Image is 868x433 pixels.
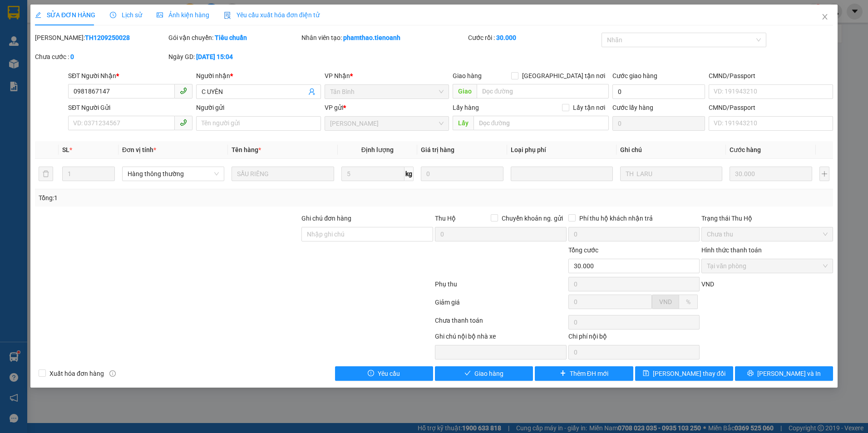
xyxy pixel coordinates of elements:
input: 0 [421,167,503,181]
span: Xuất hóa đơn hàng [46,369,108,379]
input: Dọc đường [477,84,609,98]
span: Lấy [453,116,473,130]
span: Giao [453,84,477,98]
span: Hàng thông thường [128,167,219,181]
span: check [464,370,471,377]
input: Dọc đường [473,116,609,130]
span: Giao hàng [453,72,482,79]
div: Chi phí nội bộ [568,331,700,345]
div: Phụ thu [434,279,567,295]
b: 0 [70,53,74,60]
div: Người nhận [196,71,321,81]
label: Hình thức thanh toán [701,246,762,254]
div: Gói vận chuyển: [168,33,300,43]
div: Chưa thanh toán [434,315,567,331]
button: Close [812,5,838,30]
div: Giảm giá [434,297,567,313]
span: Tổng cước [568,246,598,254]
b: phamthao.tienoanh [343,34,400,41]
input: Ghi Chú [620,167,722,181]
button: delete [39,167,53,181]
span: info-circle [109,370,116,377]
span: Lịch sử [110,11,142,19]
span: Cước hàng [730,146,761,153]
span: Cư Kuin [330,117,444,130]
span: [GEOGRAPHIC_DATA] tận nơi [518,71,609,81]
div: Nhân viên tạo: [301,33,466,43]
input: 0 [730,167,812,181]
button: exclamation-circleYêu cầu [335,366,433,381]
input: VD: Bàn, Ghế [232,167,334,181]
span: Chuyển khoản ng. gửi [498,213,567,223]
span: Phí thu hộ khách nhận trả [576,213,656,223]
div: CMND/Passport [709,71,833,81]
th: Loại phụ phí [507,141,616,159]
span: VND [701,280,714,288]
span: SL [62,146,69,153]
span: save [643,370,649,377]
div: VP gửi [325,103,449,113]
span: user-add [308,88,316,95]
span: printer [747,370,754,377]
div: Trạng thái Thu Hộ [701,213,833,223]
span: VND [659,298,672,305]
span: clock-circle [110,12,116,18]
span: Đơn vị tính [122,146,156,153]
span: Thêm ĐH mới [570,369,608,379]
b: TH1209250028 [85,34,130,41]
th: Ghi chú [616,141,726,159]
span: Chưa thu [707,227,828,241]
span: edit [35,12,41,18]
span: phone [180,119,187,126]
label: Ghi chú đơn hàng [301,215,351,222]
input: Cước lấy hàng [612,116,705,131]
span: VP Nhận [325,72,350,79]
button: save[PERSON_NAME] thay đổi [635,366,733,381]
input: Ghi chú đơn hàng [301,227,433,241]
b: 30.000 [496,34,516,41]
span: SỬA ĐƠN HÀNG [35,11,95,19]
b: Tiêu chuẩn [215,34,247,41]
div: Người gửi [196,103,321,113]
span: Tân Bình [330,85,444,98]
span: close [821,13,829,20]
button: checkGiao hàng [435,366,533,381]
input: Cước giao hàng [612,84,705,99]
span: phone [180,87,187,94]
span: plus [560,370,566,377]
div: Chưa cước : [35,52,167,62]
span: Tên hàng [232,146,261,153]
span: picture [157,12,163,18]
span: [PERSON_NAME] và In [757,369,821,379]
div: Ghi chú nội bộ nhà xe [435,331,567,345]
span: Lấy hàng [453,104,479,111]
img: icon [224,12,231,19]
span: Định lượng [361,146,394,153]
span: Ảnh kiện hàng [157,11,209,19]
div: SĐT Người Gửi [68,103,192,113]
label: Cước giao hàng [612,72,657,79]
div: Tổng: 1 [39,193,335,203]
div: [PERSON_NAME]: [35,33,167,43]
span: Tại văn phòng [707,259,828,273]
div: Cước rồi : [468,33,600,43]
span: % [686,298,690,305]
label: Cước lấy hàng [612,104,653,111]
button: printer[PERSON_NAME] và In [735,366,833,381]
div: CMND/Passport [709,103,833,113]
div: SĐT Người Nhận [68,71,192,81]
span: Thu Hộ [435,215,456,222]
span: Yêu cầu xuất hóa đơn điện tử [224,11,320,19]
span: Giao hàng [474,369,503,379]
div: Ngày GD: [168,52,300,62]
span: Giá trị hàng [421,146,454,153]
button: plus [819,167,829,181]
span: Lấy tận nơi [569,103,609,113]
b: [DATE] 15:04 [196,53,233,60]
span: Yêu cầu [378,369,400,379]
span: kg [404,167,414,181]
span: [PERSON_NAME] thay đổi [653,369,725,379]
button: plusThêm ĐH mới [535,366,633,381]
span: exclamation-circle [368,370,374,377]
